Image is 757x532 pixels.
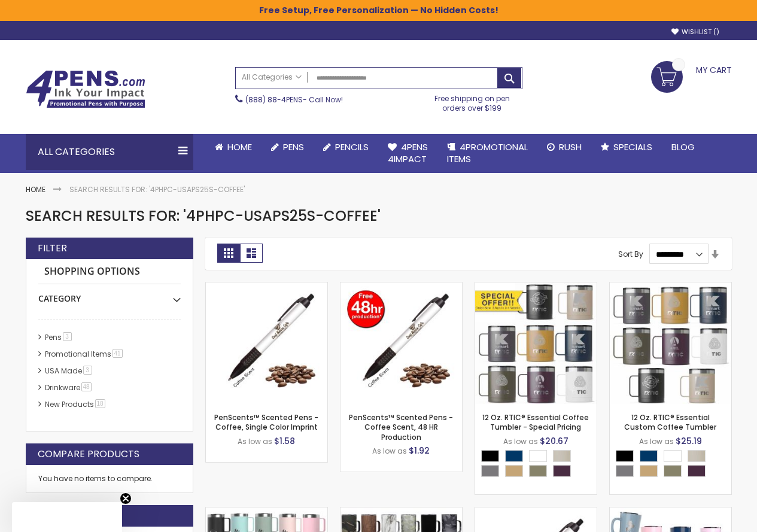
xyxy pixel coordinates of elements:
[671,141,695,153] span: Blog
[206,282,327,292] a: PenScents™ Scented Pens - Coffee, Single Color Imprint
[314,134,378,160] a: Pencils
[372,446,407,456] span: As low as
[113,349,123,358] span: 41
[12,502,122,532] div: Close teaser
[482,412,589,432] a: 12 Oz. RTIC® Essential Coffee Tumbler - Special Pricing
[42,366,96,376] a: USA Made3
[227,141,252,153] span: Home
[388,141,428,165] span: 4Pens 4impact
[422,89,522,113] div: Free shipping on pen orders over $199
[505,450,523,462] div: Navy Blue
[437,134,537,173] a: 4PROMOTIONALITEMS
[378,134,437,173] a: 4Pens4impact
[81,382,92,391] span: 48
[283,141,304,153] span: Pens
[26,206,381,226] span: Search results for: '4PHPC-USAPS25S-COFFEE'
[503,436,538,446] span: As low as
[624,412,716,432] a: 12 Oz. RTIC® Essential Custom Coffee Tumbler
[341,282,462,404] img: PenScents™ Scented Pens - Coffee Scent, 48 HR Production
[529,450,547,462] div: White
[616,450,634,462] div: Black
[120,493,132,504] button: Close teaser
[481,450,597,480] div: Select A Color
[662,134,704,160] a: Blog
[559,141,582,153] span: Rush
[671,28,719,37] a: Wishlist
[236,68,308,87] a: All Categories
[481,465,499,477] div: Graphite
[26,70,145,108] img: 4Pens Custom Pens and Promotional Products
[475,282,597,404] img: 12 Oz. RTIC® Essential Coffee Tumbler - Special Pricing
[639,436,674,446] span: As low as
[95,399,105,408] span: 18
[553,450,571,462] div: Beach
[529,465,547,477] div: Olive Green
[245,95,303,105] a: (888) 88-4PENS
[610,282,731,404] img: 12 Oz. RTIC® Essential Custom Coffee Tumbler
[664,450,682,462] div: White
[610,282,731,292] a: 12 Oz. RTIC® Essential Custom Coffee Tumbler
[206,507,327,517] a: Branded 12 Oz. Hydrapeak Coffee Promo Mug
[475,282,597,292] a: 12 Oz. RTIC® Essential Coffee Tumbler - Special Pricing
[205,134,262,160] a: Home
[242,72,302,82] span: All Categories
[26,465,193,493] div: You have no items to compare.
[262,134,314,160] a: Pens
[42,399,110,409] a: New Products18
[616,450,731,480] div: Select A Color
[591,134,662,160] a: Specials
[63,332,72,341] span: 3
[38,242,67,255] strong: Filter
[613,141,652,153] span: Specials
[540,435,568,447] span: $20.67
[217,244,240,263] strong: Grid
[447,141,528,165] span: 4PROMOTIONAL ITEMS
[238,436,272,446] span: As low as
[38,448,139,461] strong: Compare Products
[618,249,643,259] label: Sort By
[245,95,343,105] span: - Call Now!
[409,445,430,457] span: $1.92
[616,465,634,477] div: Graphite
[640,465,658,477] div: Harvest
[349,412,453,442] a: PenScents™ Scented Pens - Coffee Scent, 48 HR Production
[688,465,706,477] div: Plum
[610,507,731,517] a: Branded 18 Oz. Hydrapeak Java Coffee Mug
[69,184,245,194] strong: Search results for: '4PHPC-USAPS25S-COFFEE'
[26,134,193,170] div: All Categories
[688,450,706,462] div: Beach
[26,184,45,194] a: Home
[676,435,702,447] span: $25.19
[664,465,682,477] div: Olive Green
[341,507,462,517] a: Corkcicle 22 Oz Coffee Mug
[42,349,127,359] a: Promotional Items41
[475,507,597,517] a: PenScents™ Scented Pens - Coffee Scent, Full-Color Imprint
[38,259,181,285] strong: Shopping Options
[42,332,76,342] a: Pens3
[481,450,499,462] div: Black
[38,284,181,305] div: Category
[505,465,523,477] div: Harvest
[274,435,295,447] span: $1.58
[83,366,92,375] span: 3
[553,465,571,477] div: Plum
[537,134,591,160] a: Rush
[214,412,318,432] a: PenScents™ Scented Pens - Coffee, Single Color Imprint
[335,141,369,153] span: Pencils
[341,282,462,292] a: PenScents™ Scented Pens - Coffee Scent, 48 HR Production
[206,282,327,404] img: PenScents™ Scented Pens - Coffee, Single Color Imprint
[640,450,658,462] div: Navy Blue
[42,382,96,393] a: Drinkware48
